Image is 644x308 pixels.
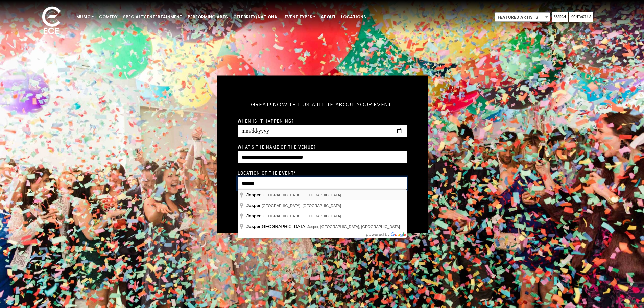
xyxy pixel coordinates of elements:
[246,192,261,197] span: Jasper
[74,11,96,23] a: Music
[495,12,550,22] span: Featured Artists
[34,5,68,38] img: ece_new_logo_whitev2-1.png
[246,224,261,229] span: Jasper
[262,193,341,197] span: [GEOGRAPHIC_DATA], [GEOGRAPHIC_DATA]
[262,204,341,208] span: [GEOGRAPHIC_DATA], [GEOGRAPHIC_DATA]
[307,224,400,229] span: Jasper, [GEOGRAPHIC_DATA], [GEOGRAPHIC_DATA]
[238,92,407,117] h5: Great! Now tell us a little about your event.
[238,144,316,150] label: What's the name of the venue?
[318,11,338,23] a: About
[569,12,593,22] a: Contact Us
[120,11,185,23] a: Specialty Entertainment
[282,11,318,23] a: Event Types
[495,13,550,22] span: Featured Artists
[552,12,568,22] a: Search
[185,11,231,23] a: Performing Arts
[231,11,282,23] a: Celebrity/National
[262,214,341,218] span: [GEOGRAPHIC_DATA], [GEOGRAPHIC_DATA]
[246,213,261,218] span: Jasper
[96,11,120,23] a: Comedy
[238,118,294,124] label: When is it happening?
[246,203,261,208] span: Jasper
[246,224,307,229] span: [GEOGRAPHIC_DATA]
[238,170,296,176] label: Location of the event
[338,11,369,23] a: Locations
